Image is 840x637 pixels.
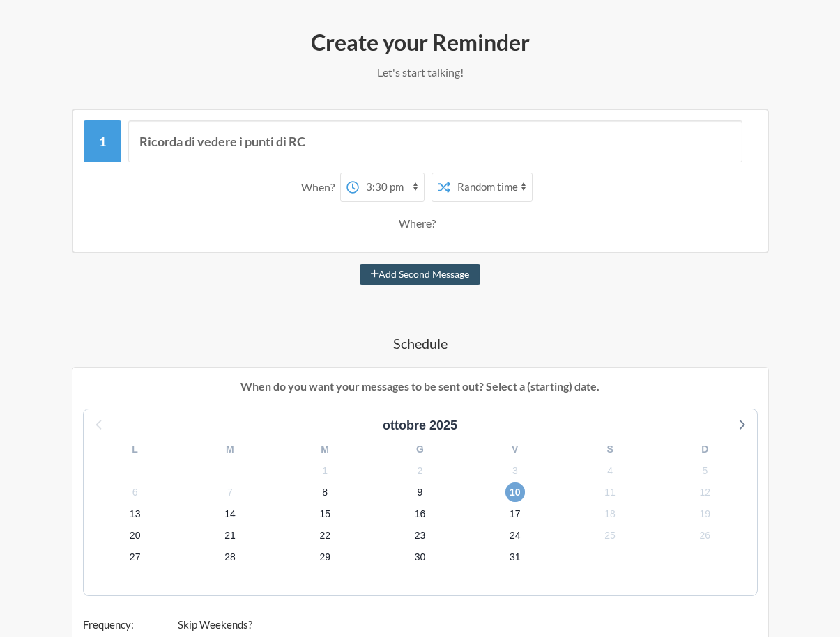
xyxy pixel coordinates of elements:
[505,548,525,567] span: lunedì 1 dicembre 2025
[600,505,620,524] span: martedì 18 novembre 2025
[125,526,145,546] span: giovedì 20 novembre 2025
[315,505,335,524] span: sabato 15 novembre 2025
[220,526,240,546] span: venerdì 21 novembre 2025
[220,482,240,502] span: venerdì 7 novembre 2025
[315,461,335,480] span: sabato 1 novembre 2025
[410,461,429,480] span: domenica 2 novembre 2025
[695,482,715,502] span: mercoledì 12 novembre 2025
[42,64,798,81] p: Let's start talking!
[315,526,335,546] span: sabato 22 novembre 2025
[42,28,798,57] h2: Create your Reminder
[695,461,715,480] span: mercoledì 5 novembre 2025
[372,439,467,460] div: G
[125,505,145,524] span: giovedì 13 novembre 2025
[128,120,742,162] input: Message
[410,526,429,546] span: domenica 23 novembre 2025
[600,526,620,546] span: martedì 25 novembre 2025
[83,378,758,395] p: When do you want your messages to be sent out? Select a (starting) date.
[220,548,240,567] span: venerdì 28 novembre 2025
[657,439,752,460] div: D
[600,482,620,502] span: martedì 11 novembre 2025
[410,548,429,567] span: domenica 30 novembre 2025
[315,482,335,502] span: sabato 8 novembre 2025
[410,482,429,502] span: domenica 9 novembre 2025
[505,461,525,480] span: lunedì 3 novembre 2025
[505,482,525,502] span: lunedì 10 novembre 2025
[42,333,798,353] h4: Schedule
[183,439,277,460] div: M
[277,439,372,460] div: M
[301,173,340,202] div: When?
[220,505,240,524] span: venerdì 14 novembre 2025
[399,209,441,238] div: Where?
[505,526,525,546] span: lunedì 24 novembre 2025
[695,526,715,546] span: mercoledì 26 novembre 2025
[377,416,463,435] div: ottobre 2025
[600,461,620,480] span: martedì 4 novembre 2025
[695,505,715,524] span: mercoledì 19 novembre 2025
[315,548,335,567] span: sabato 29 novembre 2025
[505,505,525,524] span: lunedì 17 novembre 2025
[125,482,145,502] span: giovedì 6 novembre 2025
[563,439,657,460] div: S
[360,264,480,285] button: Add Second Message
[178,617,252,633] label: Skip Weekends?
[125,548,145,567] span: giovedì 27 novembre 2025
[88,439,183,460] div: L
[468,439,563,460] div: V
[410,505,429,524] span: domenica 16 novembre 2025
[83,617,150,633] label: Frequency:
